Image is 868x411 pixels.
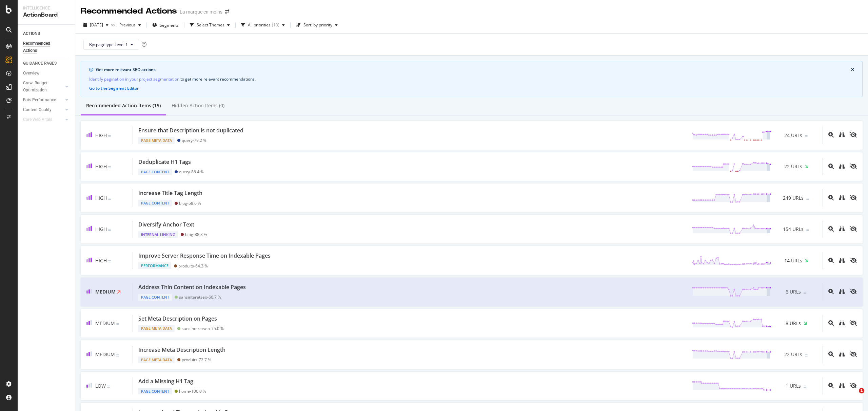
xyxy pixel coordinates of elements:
[185,232,207,237] div: blog - 88.3 %
[138,388,172,395] div: Page Content
[850,383,857,388] div: eye-slash
[828,258,834,263] div: magnifying-glass-plus
[96,67,851,73] div: Get more relevant SEO actions
[828,195,834,200] div: magnifying-glass-plus
[182,357,211,362] div: produits - 72.7 %
[138,356,175,363] div: Page Meta Data
[784,257,802,264] span: 14 URLs
[828,164,834,169] div: magnifying-glass-plus
[828,383,834,388] div: magnifying-glass-plus
[303,23,332,27] div: Sort: by priority
[839,226,845,232] div: binoculars
[81,5,177,17] div: Recommended Actions
[108,229,111,231] img: Equal
[839,132,845,138] a: binoculars
[138,377,193,385] div: Add a Missing H1 Tag
[187,20,233,30] button: Select Themes
[108,260,111,262] img: Equal
[839,352,845,358] a: binoculars
[806,198,809,200] img: Equal
[23,96,56,104] div: Bots Performance
[89,85,139,91] button: Go to the Segment Editor
[850,164,857,169] div: eye-slash
[839,320,845,326] div: binoculars
[850,320,857,326] div: eye-slash
[138,189,202,197] div: Increase Title Tag Length
[172,102,224,109] div: Hidden Action Items (0)
[839,383,845,389] a: binoculars
[850,226,857,232] div: eye-slash
[23,60,70,67] a: GUIDANCE PAGES
[293,20,340,30] button: Sort: by priority
[828,289,834,294] div: magnifying-glass-plus
[839,258,845,264] a: binoculars
[238,20,288,30] button: All priorities(13)
[95,351,115,358] span: Medium
[23,96,63,104] a: Bots Performance
[108,135,111,137] img: Equal
[839,164,845,169] div: binoculars
[23,60,57,67] div: GUIDANCE PAGES
[89,42,128,47] span: By: pagetype Level 1
[23,30,70,37] a: ACTIONS
[182,138,206,143] div: query - 79.2 %
[95,163,107,170] span: High
[784,163,802,170] span: 22 URLs
[859,388,864,393] span: 1
[839,351,845,357] div: binoculars
[108,198,111,200] img: Equal
[850,258,857,263] div: eye-slash
[272,23,279,27] div: ( 13 )
[828,320,834,326] div: magnifying-glass-plus
[138,262,171,269] div: Performance
[786,288,801,295] span: 6 URLs
[804,292,806,294] img: Equal
[86,102,161,109] div: Recommended Action Items (15)
[839,226,845,232] a: binoculars
[804,386,806,388] img: Equal
[845,388,861,404] iframe: Intercom live chat
[90,22,103,28] span: 2025 Sep. 25th
[81,20,111,30] button: [DATE]
[179,169,204,174] div: query - 86.4 %
[179,295,221,300] div: sansinteretseo - 66.7 %
[95,320,115,326] span: Medium
[108,166,111,168] img: Equal
[107,386,110,388] img: Equal
[179,389,206,394] div: home - 100.0 %
[95,257,107,264] span: High
[839,164,845,170] a: binoculars
[89,75,179,83] a: Identify pagination in your project segmentation
[839,195,845,201] a: binoculars
[850,195,857,200] div: eye-slash
[850,351,857,357] div: eye-slash
[23,40,64,54] div: Recommended Actions
[839,132,845,137] div: binoculars
[225,9,229,14] div: arrow-right-arrow-left
[805,354,808,356] img: Equal
[839,289,845,295] a: binoculars
[138,158,191,166] div: Deduplicate H1 Tags
[95,195,107,201] span: High
[138,294,172,301] div: Page Content
[197,23,224,27] div: Select Themes
[160,22,179,28] span: Segments
[805,135,808,137] img: Equal
[784,351,802,358] span: 22 URLs
[138,325,175,332] div: Page Meta Data
[849,65,856,74] button: close banner
[138,231,178,238] div: Internal Linking
[839,258,845,263] div: binoculars
[23,116,63,123] a: Core Web Vitals
[783,195,804,201] span: 249 URLs
[116,354,119,356] img: Equal
[850,132,857,137] div: eye-slash
[95,226,107,232] span: High
[23,80,59,94] div: Crawl Budget Optimization
[783,226,804,233] span: 154 URLs
[839,289,845,294] div: binoculars
[806,229,809,231] img: Equal
[83,39,139,50] button: By: pagetype Level 1
[23,106,63,113] a: Content Quality
[786,320,801,327] span: 8 URLs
